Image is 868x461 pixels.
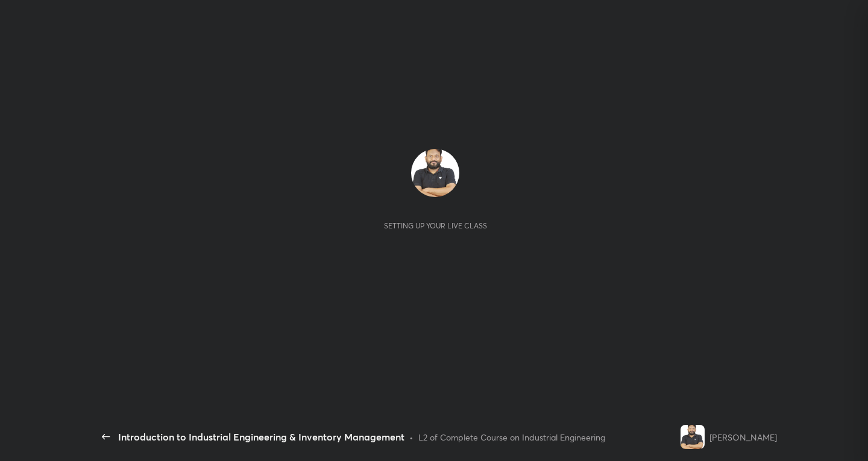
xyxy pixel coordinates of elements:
[118,430,404,444] div: Introduction to Industrial Engineering & Inventory Management
[411,149,459,197] img: eb572a6c184c4c0488efe4485259b19d.jpg
[681,425,705,449] img: eb572a6c184c4c0488efe4485259b19d.jpg
[418,431,605,444] div: L2 of Complete Course on Industrial Engineering
[409,431,414,444] div: •
[709,431,777,444] div: [PERSON_NAME]
[384,221,487,230] div: Setting up your live class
